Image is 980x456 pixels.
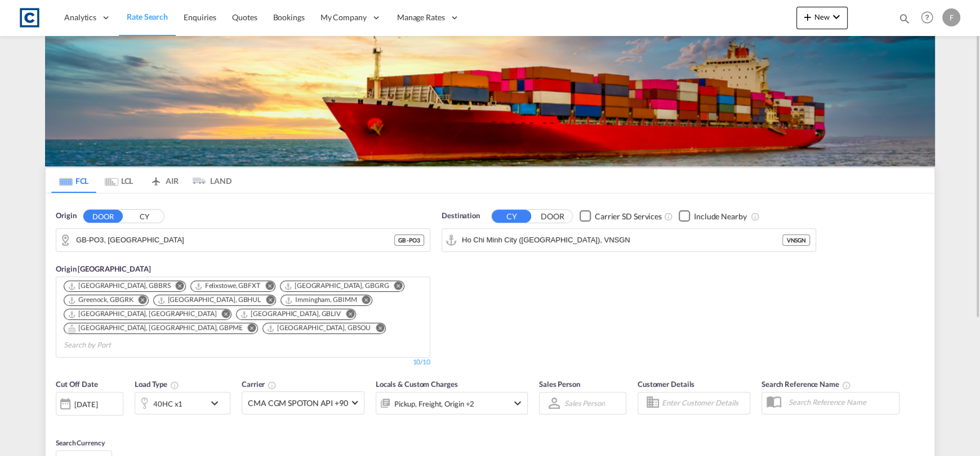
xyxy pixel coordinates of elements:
[442,229,816,251] md-input-container: Ho Chi Minh City (Saigon), VNSGN
[376,380,458,389] span: Locals & Custom Charges
[563,395,606,411] md-select: Sales Person
[62,277,424,354] md-chips-wrap: Chips container. Use arrow keys to select chips.
[194,281,260,291] div: Felixstowe, GBFXT
[539,380,580,389] span: Sales Person
[96,168,141,193] md-tab-item: LCL
[782,234,810,246] div: VNSGN
[242,380,277,389] span: Carrier
[56,392,123,416] div: [DATE]
[135,380,179,389] span: Load Type
[153,396,182,412] div: 40HC x1
[240,309,341,319] div: Liverpool, GBLIV
[157,295,261,305] div: Hull, GBHUL
[51,168,96,193] md-tab-item: FCL
[64,336,171,354] input: Search by Port
[76,232,394,249] input: Search by Door
[801,10,814,24] md-icon: icon-plus 400-fg
[45,36,935,166] img: LCL+%26+FCL+BACKGROUND.png
[580,210,662,222] md-checkbox: Checkbox No Ink
[74,399,97,409] div: [DATE]
[355,295,372,306] button: Remove
[56,229,430,251] md-input-container: GB-PO3, Portsmouth
[511,396,524,410] md-icon: icon-chevron-down
[124,210,164,223] button: CY
[664,212,673,221] md-icon: Unchecked: Search for CY (Container Yard) services for all selected carriers.Checked : Search for...
[51,168,231,193] md-pagination-wrapper: Use the left and right arrow keys to navigate between tabs
[638,380,694,389] span: Customer Details
[338,309,355,320] button: Remove
[68,295,136,305] div: Press delete to remove this chip.
[135,392,230,414] div: 40HC x1icon-chevron-down
[268,381,277,390] md-icon: The selected Trucker/Carrierwill be displayed in the rate results If the rates are from another f...
[127,12,168,21] span: Rate Search
[284,281,389,291] div: Grangemouth, GBGRG
[595,211,662,222] div: Carrier SD Services
[240,309,343,319] div: Press delete to remove this chip.
[56,414,64,429] md-datepicker: Select
[492,210,531,223] button: CY
[942,8,960,26] div: F
[462,232,782,249] input: Search by Port
[387,281,404,292] button: Remove
[284,281,391,291] div: Press delete to remove this chip.
[533,210,572,223] button: DOOR
[761,380,851,389] span: Search Reference Name
[259,295,275,306] button: Remove
[266,323,371,333] div: Southampton, GBSOU
[64,12,96,23] span: Analytics
[168,281,185,292] button: Remove
[662,395,746,412] input: Enter Customer Details
[398,236,420,244] span: GB - PO3
[750,212,759,221] md-icon: Unchecked: Ignores neighbouring ports when fetching rates.Checked : Includes neighbouring ports w...
[83,210,123,223] button: DOOR
[368,323,385,335] button: Remove
[796,7,848,29] button: icon-plus 400-fgNewicon-chevron-down
[284,295,359,305] div: Press delete to remove this chip.
[248,398,348,409] span: CMA CGM SPOTON API +90
[56,439,105,447] span: Search Currency
[320,12,367,23] span: My Company
[394,396,474,412] div: Pickup Freight Origin Origin Custom Factory Stuffing
[208,396,227,410] md-icon: icon-chevron-down
[898,12,911,29] div: icon-magnify
[186,168,231,193] md-tab-item: LAND
[232,12,257,22] span: Quotes
[412,358,430,367] div: 10/10
[68,281,171,291] div: Bristol, GBBRS
[68,323,245,333] div: Press delete to remove this chip.
[397,12,445,23] span: Manage Rates
[56,210,76,222] span: Origin
[240,323,257,335] button: Remove
[170,381,179,390] md-icon: icon-information-outline
[679,210,747,222] md-checkbox: Checkbox No Ink
[917,8,937,27] span: Help
[157,295,264,305] div: Press delete to remove this chip.
[783,394,899,410] input: Search Reference Name
[214,309,231,320] button: Remove
[194,281,262,291] div: Press delete to remove this chip.
[68,309,216,319] div: London Gateway Port, GBLGP
[56,380,98,389] span: Cut Off Date
[266,323,373,333] div: Press delete to remove this chip.
[258,281,275,292] button: Remove
[149,174,163,183] md-icon: icon-airplane
[184,12,216,22] span: Enquiries
[131,295,148,306] button: Remove
[917,8,942,28] div: Help
[694,211,747,222] div: Include Nearby
[273,12,305,22] span: Bookings
[141,168,186,193] md-tab-item: AIR
[442,210,480,222] span: Destination
[68,281,173,291] div: Press delete to remove this chip.
[801,12,843,21] span: New
[56,264,151,273] span: Origin [GEOGRAPHIC_DATA]
[68,309,219,319] div: Press delete to remove this chip.
[898,12,911,25] md-icon: icon-magnify
[17,5,42,30] img: 1fdb9190129311efbfaf67cbb4249bed.jpeg
[842,381,851,390] md-icon: Your search will be saved by the below given name
[376,392,528,414] div: Pickup Freight Origin Origin Custom Factory Stuffingicon-chevron-down
[830,10,843,24] md-icon: icon-chevron-down
[68,323,243,333] div: Portsmouth, HAM, GBPME
[68,295,133,305] div: Greenock, GBGRK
